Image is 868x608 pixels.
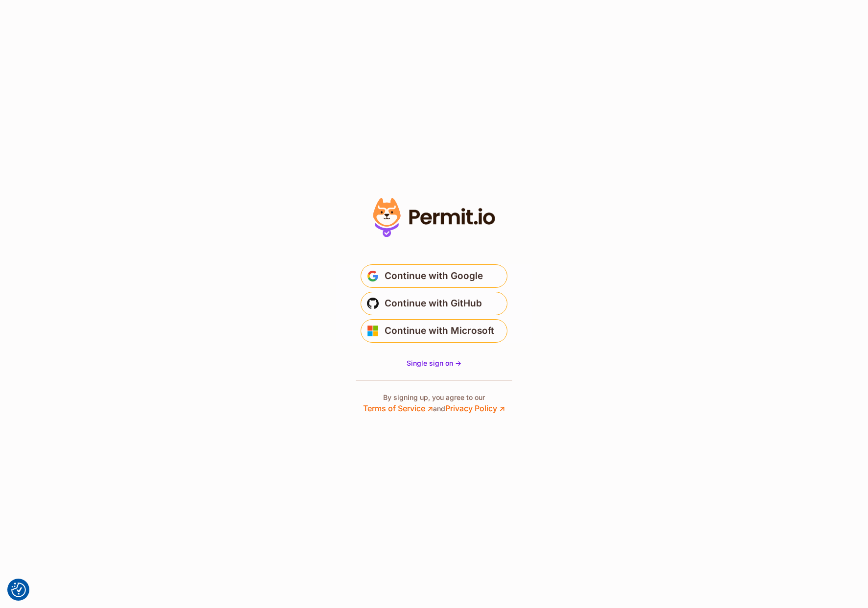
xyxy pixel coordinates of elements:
a: Privacy Policy ↗ [445,403,505,413]
span: Continue with GitHub [385,296,482,311]
a: Single sign on -> [407,358,461,368]
img: Revisit consent button [11,583,26,597]
span: Single sign on -> [407,359,461,367]
p: By signing up, you agree to our and [363,393,505,414]
a: Terms of Service ↗ [363,403,433,413]
span: Continue with Google [385,268,483,284]
button: Continue with Google [361,264,507,288]
button: Continue with Microsoft [361,319,507,343]
span: Continue with Microsoft [385,323,494,339]
button: Consent Preferences [11,583,26,597]
button: Continue with GitHub [361,292,507,315]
